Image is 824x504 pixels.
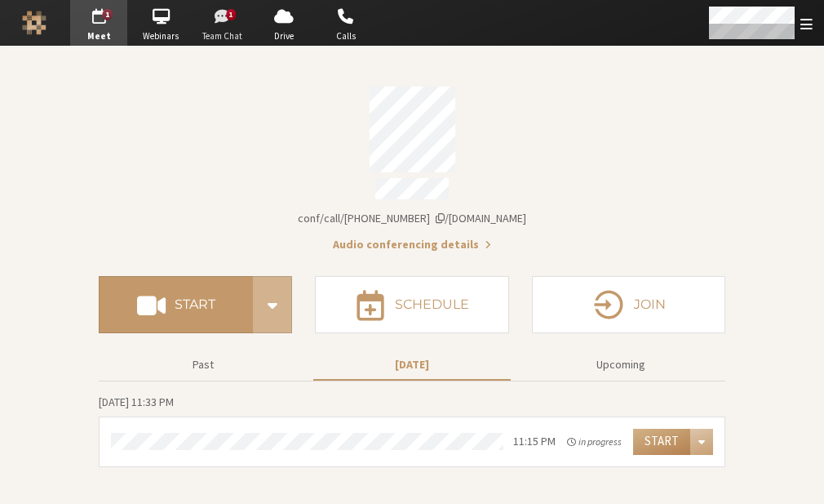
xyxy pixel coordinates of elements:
[513,433,556,450] div: 11:15 PM
[194,29,251,43] span: Team Chat
[298,211,526,225] span: Copy my meeting room link
[132,29,189,43] span: Webinars
[253,276,292,333] div: Start conference options
[175,298,215,311] h4: Start
[99,75,725,253] section: Account details
[226,9,237,20] div: 1
[634,298,666,311] h4: Join
[99,395,174,409] span: [DATE] 11:33 PM
[522,350,720,379] button: Upcoming
[298,210,526,227] button: Copy my meeting room linkCopy my meeting room link
[104,350,302,379] button: Past
[532,276,725,333] button: Join
[255,29,312,43] span: Drive
[99,276,253,333] button: Start
[315,276,508,333] button: Schedule
[99,393,725,467] section: Today's Meetings
[690,429,713,455] div: Open menu
[395,298,469,311] h4: Schedule
[567,435,622,449] em: in progress
[103,9,113,20] div: 1
[333,236,491,253] button: Audio conferencing details
[317,29,374,43] span: Calls
[22,11,47,35] img: Iotum
[313,350,511,379] button: [DATE]
[70,29,127,43] span: Meet
[633,429,690,455] button: Start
